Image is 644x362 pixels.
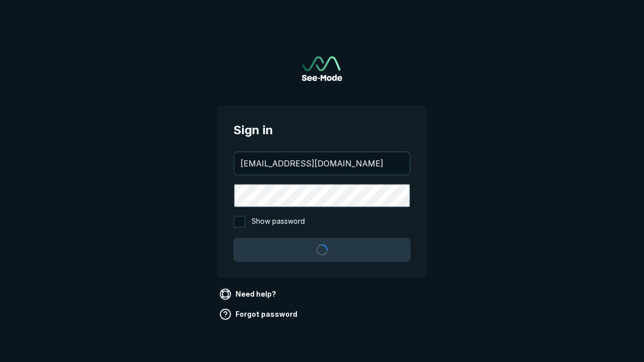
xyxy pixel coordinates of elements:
a: Go to sign in [302,56,342,81]
a: Forgot password [217,306,301,322]
a: Need help? [217,286,280,302]
span: Sign in [233,121,411,139]
span: Show password [252,216,305,228]
input: your@email.com [234,152,410,174]
img: See-Mode Logo [302,56,342,81]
